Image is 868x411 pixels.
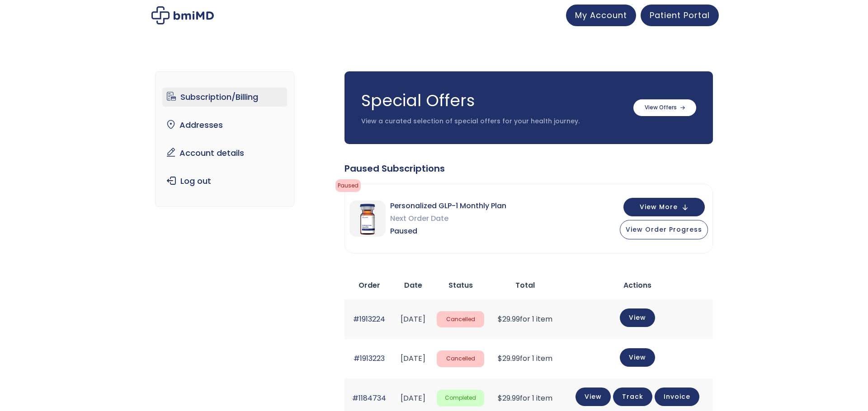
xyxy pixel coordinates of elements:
a: My Account [566,5,636,26]
time: [DATE] [401,314,425,324]
span: Cancelled [437,350,484,367]
a: #1184734 [352,393,386,403]
span: 29.99 [498,353,520,364]
span: Next Order Date [390,212,506,225]
a: Addresses [162,116,288,135]
h3: Special Offers [361,89,624,112]
span: $ [498,314,502,324]
div: Paused Subscriptions [344,162,713,175]
span: Total [515,280,535,290]
span: Date [404,280,422,290]
span: $ [498,353,502,364]
time: [DATE] [401,393,425,403]
a: View [576,388,611,406]
a: Patient Portal [641,5,719,26]
span: Cancelled [437,311,484,328]
a: View [620,308,655,327]
span: 29.99 [498,314,520,324]
span: $ [498,393,502,403]
a: #1913223 [354,353,385,364]
span: Completed [437,390,484,406]
a: Account details [162,144,288,163]
a: Invoice [655,388,699,406]
a: Track [613,388,652,406]
span: View Order Progress [626,225,702,234]
span: Paused [335,179,361,192]
span: Status [448,280,473,290]
img: Personalized GLP-1 Monthly Plan [349,201,386,237]
button: View Order Progress [620,220,708,239]
p: View a curated selection of special offers for your health journey. [361,117,624,126]
span: View More [640,204,678,210]
button: View More [623,198,705,216]
td: for 1 item [489,299,561,339]
nav: Account pages [155,71,295,207]
td: for 1 item [489,339,561,378]
span: Paused [390,225,506,238]
a: Log out [162,172,288,191]
span: Patient Portal [650,9,710,21]
time: [DATE] [401,353,425,364]
a: Subscription/Billing [162,88,288,107]
a: View [620,348,655,367]
span: My Account [575,9,627,21]
span: Personalized GLP-1 Monthly Plan [390,200,506,212]
span: Actions [623,280,651,290]
span: Order [359,280,380,290]
span: 29.99 [498,393,520,403]
img: My account [151,6,214,24]
a: #1913224 [353,314,385,324]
